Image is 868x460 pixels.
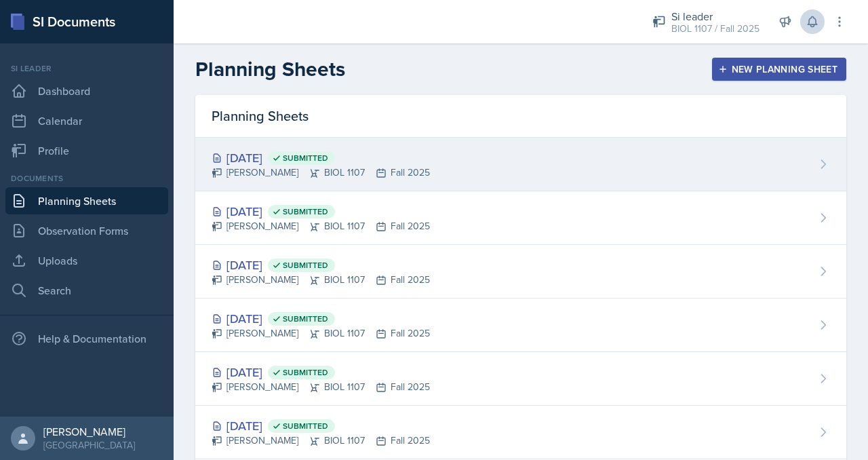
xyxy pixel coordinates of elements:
[212,219,430,233] div: [PERSON_NAME] BIOL 1107 Fall 2025
[283,421,328,432] span: Submitted
[671,8,759,24] div: Si leader
[212,149,430,167] div: [DATE]
[212,363,430,381] div: [DATE]
[212,326,430,341] div: [PERSON_NAME] BIOL 1107 Fall 2025
[283,367,328,378] span: Submitted
[5,217,168,244] a: Observation Forms
[195,191,846,245] a: [DATE] Submitted [PERSON_NAME]BIOL 1107Fall 2025
[283,153,328,164] span: Submitted
[212,380,430,394] div: [PERSON_NAME] BIOL 1107 Fall 2025
[5,277,168,304] a: Search
[212,166,430,180] div: [PERSON_NAME] BIOL 1107 Fall 2025
[195,299,846,352] a: [DATE] Submitted [PERSON_NAME]BIOL 1107Fall 2025
[212,434,430,448] div: [PERSON_NAME] BIOL 1107 Fall 2025
[283,313,328,324] span: Submitted
[195,406,846,459] a: [DATE] Submitted [PERSON_NAME]BIOL 1107Fall 2025
[283,260,328,271] span: Submitted
[5,172,168,185] div: Documents
[195,57,345,81] h2: Planning Sheets
[212,256,430,274] div: [DATE]
[5,325,168,352] div: Help & Documentation
[195,245,846,299] a: [DATE] Submitted [PERSON_NAME]BIOL 1107Fall 2025
[5,187,168,214] a: Planning Sheets
[212,417,430,435] div: [DATE]
[283,206,328,217] span: Submitted
[5,107,168,134] a: Calendar
[5,77,168,104] a: Dashboard
[195,138,846,191] a: [DATE] Submitted [PERSON_NAME]BIOL 1107Fall 2025
[212,309,430,328] div: [DATE]
[671,22,759,36] div: BIOL 1107 / Fall 2025
[5,62,168,75] div: Si leader
[195,352,846,406] a: [DATE] Submitted [PERSON_NAME]BIOL 1107Fall 2025
[43,438,135,452] div: [GEOGRAPHIC_DATA]
[195,95,846,138] div: Planning Sheets
[212,202,430,221] div: [DATE]
[43,425,135,438] div: [PERSON_NAME]
[5,247,168,274] a: Uploads
[5,137,168,164] a: Profile
[721,64,837,75] div: New Planning Sheet
[712,58,846,81] button: New Planning Sheet
[212,273,430,287] div: [PERSON_NAME] BIOL 1107 Fall 2025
